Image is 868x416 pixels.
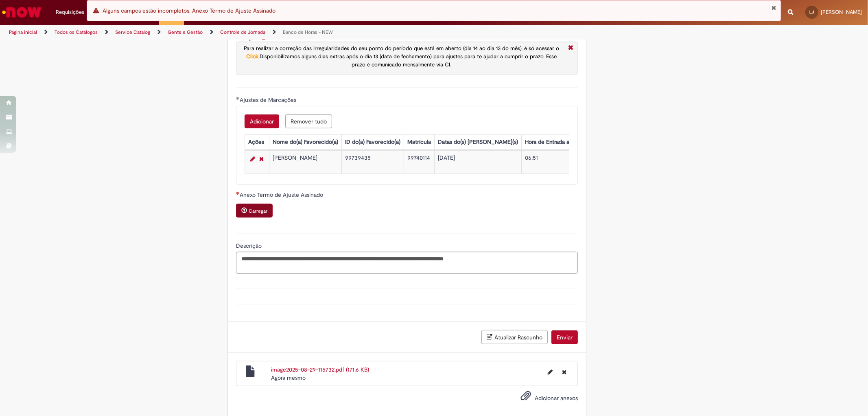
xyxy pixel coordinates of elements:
[236,34,259,41] label: Atenção!
[1,4,43,20] img: ServiceNow
[772,4,777,11] button: Fechar Notificação
[342,150,404,174] td: 99739435
[557,365,571,379] button: Excluir image2025-08-29-115732.pdf
[435,150,522,174] td: [DATE]
[342,134,404,150] th: ID do(a) Favorecido(a)
[271,374,306,381] span: Agora mesmo
[6,25,573,40] ul: Trilhas de página
[236,97,240,100] span: Obrigatório Preenchido
[240,191,325,198] span: Anexo Termo de Ajuste Assinado
[236,204,273,218] button: Carregar anexo de Anexo Termo de Ajuste Assinado Required
[248,154,257,164] a: Editar Linha 1
[245,134,269,150] th: Ações
[244,45,559,68] span: .
[244,45,559,52] span: Para realizar a correção das irregularidades do seu ponto do período que está em aberto (dia 14 a...
[522,134,630,150] th: Hora de Entrada a ser ajustada no ponto
[481,330,548,344] button: Atualizar Rascunho
[249,208,267,214] small: Carregar
[522,150,630,174] td: 06:51
[168,29,203,35] a: Gente e Gestão
[551,330,578,344] button: Enviar
[269,134,342,150] th: Nome do(a) Favorecido(a)
[283,29,333,35] a: Banco de Horas - NEW
[246,53,258,60] a: Click
[271,366,369,373] a: image2025-08-29-115732.pdf (171.6 KB)
[810,9,814,15] span: LJ
[435,134,522,150] th: Datas do(s) [PERSON_NAME](s)
[518,388,533,407] button: Adicionar anexos
[566,44,575,53] i: Fechar More information Por question_atencao_ajuste_ponto_aberto
[220,29,265,35] a: Controle de Jornada
[404,134,435,150] th: Matrícula
[240,96,298,103] span: Ajustes de Marcações
[821,9,862,15] span: [PERSON_NAME]
[236,191,240,195] span: Necessários
[543,365,558,379] button: Editar nome de arquivo image2025-08-29-115732.pdf
[56,8,84,16] span: Requisições
[236,252,578,274] textarea: Descrição
[245,114,279,128] button: Add a row for Ajustes de Marcações
[236,242,263,249] span: Descrição
[285,114,332,128] button: Remove all rows for Ajustes de Marcações
[269,150,342,174] td: [PERSON_NAME]
[257,154,266,164] a: Remover linha 1
[260,53,557,68] span: Disponibilizamos alguns dias extras após o dia 13 (data de fechamento) para ajustes para te ajuda...
[404,150,435,174] td: 99740114
[535,395,578,402] span: Adicionar anexos
[115,29,150,35] a: Service Catalog
[55,29,98,35] a: Todos os Catálogos
[9,29,37,35] a: Página inicial
[103,7,275,14] span: Alguns campos estão incompletos: Anexo Termo de Ajuste Assinado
